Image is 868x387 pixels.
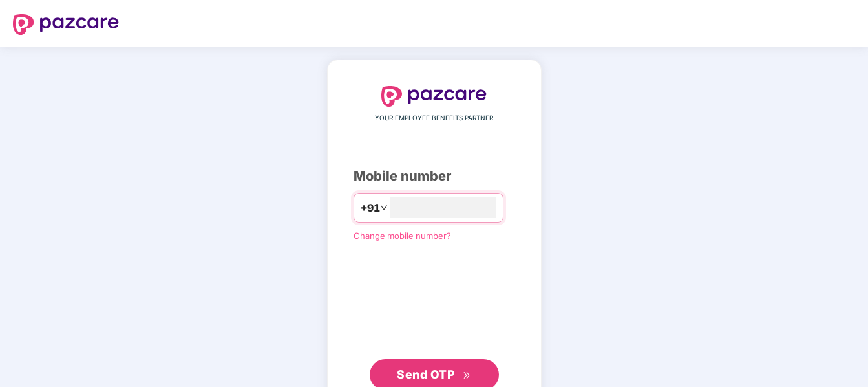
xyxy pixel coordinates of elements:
[354,230,451,241] a: Change mobile number?
[381,86,487,107] img: logo
[380,204,388,212] span: down
[397,368,454,381] span: Send OTP
[361,200,380,216] span: +91
[463,371,471,380] span: double-right
[354,166,515,186] div: Mobile number
[13,14,119,35] img: logo
[375,113,493,124] span: YOUR EMPLOYEE BENEFITS PARTNER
